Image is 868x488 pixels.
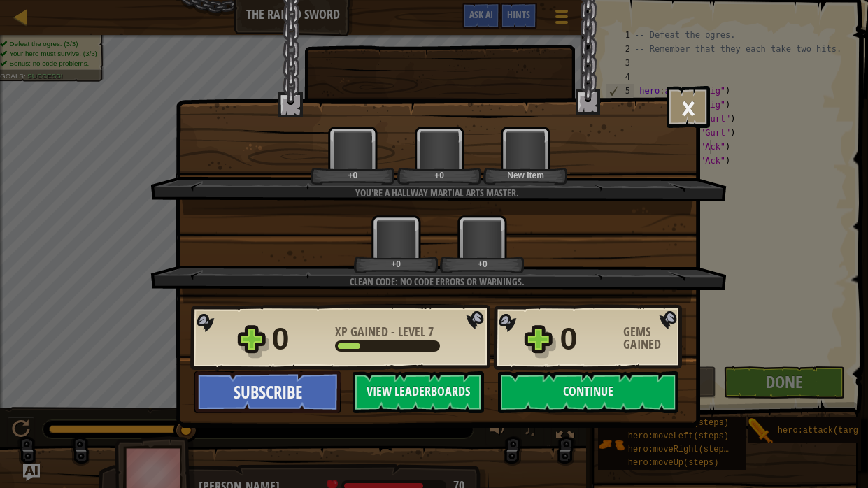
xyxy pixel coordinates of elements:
div: 0 [272,317,327,361]
div: Gems Gained [623,326,686,351]
button: Subscribe [194,371,341,413]
div: +0 [357,259,436,269]
span: Level [395,323,428,340]
div: 0 [560,317,615,361]
div: +0 [400,170,479,180]
div: New Item [486,170,565,180]
span: XP Gained [335,323,391,340]
button: Continue [498,371,678,413]
div: You're a hallway martial arts master. [217,186,658,200]
div: - [335,326,434,338]
button: × [667,86,710,128]
div: +0 [313,170,392,180]
div: Clean code: no code errors or warnings. [217,275,658,289]
div: +0 [443,259,522,269]
button: View Leaderboards [353,371,484,413]
span: 7 [428,323,434,340]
